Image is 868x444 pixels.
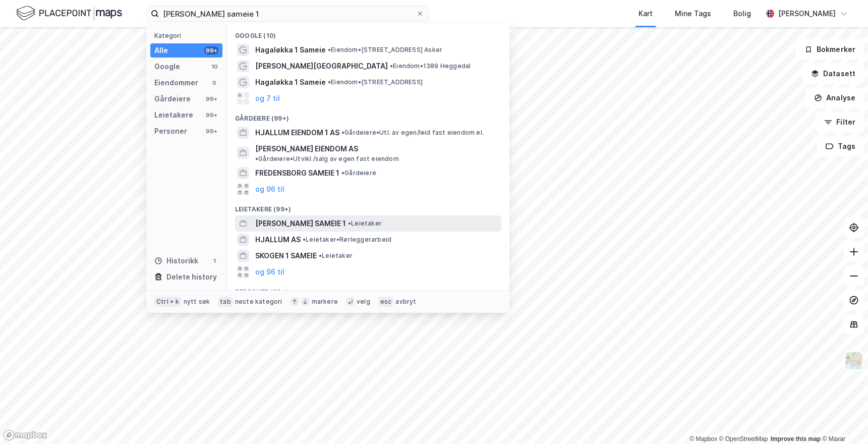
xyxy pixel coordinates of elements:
div: 1 [210,257,218,265]
span: • [303,236,306,243]
button: og 96 til [255,266,284,278]
div: Eiendommer [154,77,198,89]
div: [PERSON_NAME] [778,8,836,20]
span: Hagaløkka 1 Sameie [255,76,326,88]
a: Mapbox [689,435,717,442]
div: tab [218,297,233,307]
div: nytt søk [184,298,210,306]
span: Eiendom • [STREET_ADDRESS] [328,78,423,86]
span: Gårdeiere • Utl. av egen/leid fast eiendom el. [341,129,484,137]
a: Improve this map [771,435,821,442]
span: HJALLUM AS [255,234,301,246]
button: Datasett [802,64,864,84]
a: OpenStreetMap [719,435,768,442]
span: [PERSON_NAME][GEOGRAPHIC_DATA] [255,60,388,72]
span: Leietaker [348,219,382,228]
span: Gårdeiere • Utvikl./salg av egen fast eiendom [255,155,399,163]
span: [PERSON_NAME] EIENDOM AS [255,143,358,155]
span: SKOGEN 1 SAMEIE [255,250,317,262]
div: 99+ [204,95,218,103]
div: 99+ [204,127,218,135]
button: Bokmerker [796,39,864,60]
button: Tags [817,136,864,156]
span: Hagaløkka 1 Sameie [255,44,326,56]
span: FREDENSBORG SAMEIE 1 [255,167,339,179]
button: Analyse [805,88,864,108]
span: • [255,155,258,162]
span: • [319,252,322,259]
div: Google [154,61,180,73]
span: [PERSON_NAME] SAMEIE 1 [255,217,346,230]
iframe: Chat Widget [818,396,868,444]
a: Mapbox homepage [3,429,47,441]
img: Z [844,351,863,370]
span: • [328,78,331,86]
div: Leietakere [154,109,193,121]
div: Google (10) [227,24,509,42]
input: Søk på adresse, matrikkel, gårdeiere, leietakere eller personer [159,6,416,21]
span: Gårdeiere [341,169,376,177]
div: Leietakere (99+) [227,197,509,215]
img: logo.f888ab2527a4732fd821a326f86c7f29.svg [16,5,122,22]
span: Eiendom • [STREET_ADDRESS] Asker [328,46,442,54]
span: • [341,169,344,177]
button: og 7 til [255,92,280,104]
div: Ctrl + k [154,297,182,307]
button: og 96 til [255,183,284,195]
span: Leietaker • Rørleggerarbeid [303,236,391,244]
div: 10 [210,63,218,71]
span: Eiendom • 1389 Heggedal [390,62,471,70]
span: Leietaker [319,252,353,260]
div: Kart [639,8,653,20]
div: velg [357,298,370,306]
div: Kontrollprogram for chat [818,396,868,444]
div: Personer (99+) [227,280,509,298]
div: Personer [154,125,187,137]
div: 99+ [204,46,218,54]
span: • [328,46,331,53]
div: Delete history [166,271,217,283]
div: esc [378,297,394,307]
div: avbryt [395,298,416,306]
div: Gårdeiere (99+) [227,106,509,125]
div: 99+ [204,111,218,119]
span: • [390,62,393,70]
span: • [348,219,351,227]
span: HJALLUM EIENDOM 1 AS [255,127,339,139]
div: Mine Tags [675,8,711,20]
button: Filter [816,112,864,132]
div: 0 [210,79,218,87]
div: Historikk [154,255,198,267]
div: Bolig [733,8,751,20]
div: Kategori [154,32,222,39]
span: • [341,129,344,136]
div: markere [312,298,338,306]
div: Gårdeiere [154,93,191,105]
div: neste kategori [235,298,282,306]
div: Alle [154,44,168,57]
